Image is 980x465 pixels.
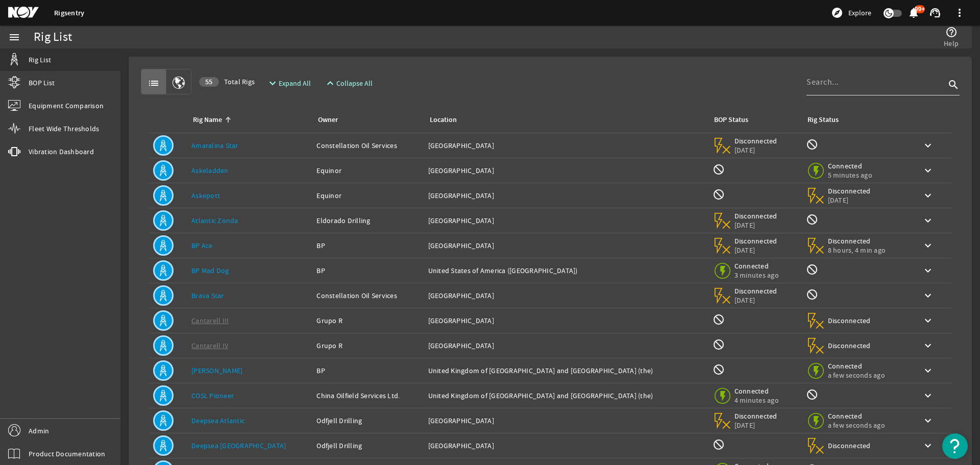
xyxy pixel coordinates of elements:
mat-icon: keyboard_arrow_down [922,339,934,352]
mat-icon: vibration [8,145,20,158]
mat-icon: Rig Monitoring not available for this rig [806,138,818,151]
button: 99+ [908,8,919,18]
div: [GEOGRAPHIC_DATA] [428,190,704,201]
span: Help [944,38,959,48]
div: BP [316,265,420,276]
div: [GEOGRAPHIC_DATA] [428,315,704,326]
mat-icon: keyboard_arrow_down [922,139,934,152]
span: Total Rigs [199,77,255,87]
div: United Kingdom of [GEOGRAPHIC_DATA] and [GEOGRAPHIC_DATA] (the) [428,390,704,401]
mat-icon: support_agent [929,7,941,19]
div: United Kingdom of [GEOGRAPHIC_DATA] and [GEOGRAPHIC_DATA] (the) [428,365,704,376]
span: Expand All [279,78,311,88]
button: Expand All [262,74,315,92]
span: BOP List [29,78,55,88]
span: Product Documentation [29,449,105,459]
a: BP Ace [191,241,213,250]
span: Disconnected [734,286,778,296]
div: [GEOGRAPHIC_DATA] [428,240,704,251]
div: [GEOGRAPHIC_DATA] [428,340,704,351]
a: Askepott [191,191,220,200]
span: [DATE] [734,145,778,155]
span: Disconnected [828,441,871,450]
div: Rig List [34,32,72,42]
span: a few seconds ago [828,421,885,430]
a: Deepsea [GEOGRAPHIC_DATA] [191,441,286,450]
mat-icon: BOP Monitoring not available for this rig [713,163,725,176]
div: [GEOGRAPHIC_DATA] [428,440,704,451]
mat-icon: Rig Monitoring not available for this rig [806,288,818,301]
mat-icon: Rig Monitoring not available for this rig [806,263,818,276]
mat-icon: keyboard_arrow_down [922,414,934,427]
span: Disconnected [828,316,871,325]
button: more_vert [947,1,972,25]
span: Connected [828,361,885,371]
mat-icon: expand_more [266,77,275,89]
span: Fleet Wide Thresholds [29,124,99,134]
a: COSL Pioneer [191,391,234,400]
mat-icon: BOP Monitoring not available for this rig [713,438,725,451]
mat-icon: keyboard_arrow_down [922,164,934,177]
mat-icon: explore [831,7,843,19]
mat-icon: Rig Monitoring not available for this rig [806,213,818,226]
div: [GEOGRAPHIC_DATA] [428,140,704,151]
a: Rigsentry [54,8,84,18]
mat-icon: menu [8,31,20,43]
a: Atlantic Zonda [191,216,238,225]
div: China Oilfield Services Ltd. [316,390,420,401]
mat-icon: keyboard_arrow_down [922,289,934,302]
span: Disconnected [828,341,871,350]
div: 55 [199,77,219,87]
mat-icon: keyboard_arrow_down [922,389,934,402]
mat-icon: list [148,77,160,89]
mat-icon: Rig Monitoring not available for this rig [806,388,818,401]
a: Deepsea Atlantic [191,416,244,425]
a: Cantarell III [191,316,229,325]
i: search [947,79,960,91]
button: Explore [827,5,875,21]
div: Equinor [316,190,420,201]
div: Grupo R [316,315,420,326]
input: Search... [806,76,945,88]
div: [GEOGRAPHIC_DATA] [428,290,704,301]
div: Constellation Oil Services [316,290,420,301]
span: 3 minutes ago [734,271,779,280]
a: Askeladden [191,166,229,175]
mat-icon: expand_less [324,77,332,89]
span: [DATE] [734,296,778,305]
div: Location [430,114,457,126]
span: Disconnected [734,136,778,145]
div: Owner [318,114,338,126]
div: United States of America ([GEOGRAPHIC_DATA]) [428,265,704,276]
span: Collapse All [336,78,373,88]
span: Disconnected [734,411,778,421]
div: Equinor [316,165,420,176]
div: Rig Status [807,114,839,126]
div: Grupo R [316,340,420,351]
a: Brava Star [191,291,224,300]
div: Rig Name [193,114,222,126]
span: [DATE] [734,221,778,230]
span: 5 minutes ago [828,170,872,180]
span: [DATE] [828,195,871,205]
mat-icon: BOP Monitoring not available for this rig [713,338,725,351]
span: [DATE] [734,421,778,430]
span: Connected [734,386,779,396]
mat-icon: keyboard_arrow_down [922,439,934,452]
mat-icon: help_outline [945,26,958,38]
span: Disconnected [734,211,778,221]
mat-icon: notifications [908,7,920,19]
mat-icon: keyboard_arrow_down [922,214,934,227]
span: Explore [848,8,871,18]
div: Owner [316,114,415,126]
div: BP [316,240,420,251]
span: Vibration Dashboard [29,146,94,157]
div: [GEOGRAPHIC_DATA] [428,415,704,426]
span: [DATE] [734,246,778,255]
span: Connected [828,161,872,170]
span: 8 hours, 4 min ago [828,246,886,255]
span: Equipment Comparison [29,101,104,111]
span: 4 minutes ago [734,396,779,405]
a: [PERSON_NAME] [191,366,242,375]
span: Rig List [29,55,51,65]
